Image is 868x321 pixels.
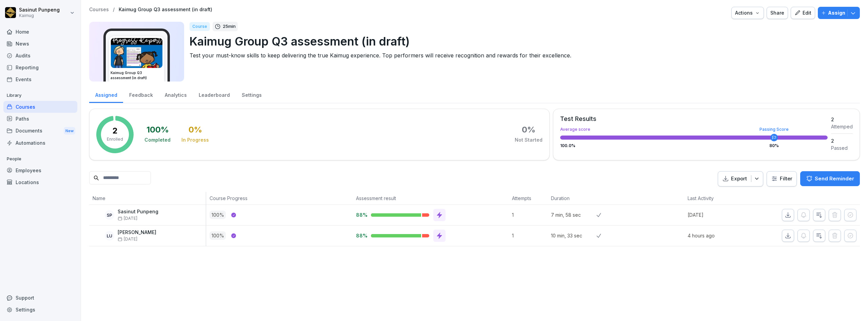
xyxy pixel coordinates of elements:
a: Assigned [89,86,123,103]
p: Sasinut Punpeng [118,209,158,215]
button: Filter [767,172,796,186]
a: Settings [3,304,77,316]
div: SP [105,210,114,220]
a: Analytics [159,86,193,103]
div: In Progress [181,137,209,143]
div: Test Results [560,116,828,122]
p: 2 [113,127,118,135]
div: New [64,127,75,135]
p: 88% [356,232,366,239]
p: 100 % [210,231,226,240]
a: Audits [3,50,77,61]
a: Leaderboard [193,86,236,103]
div: 100 % [146,126,169,134]
div: Actions [735,9,760,17]
button: Actions [731,7,764,19]
div: 0 % [522,126,535,134]
button: Export [718,171,763,186]
a: Employees [3,164,77,176]
div: 80 % [769,144,779,148]
a: DocumentsNew [3,125,77,137]
a: Home [3,26,77,38]
a: Courses [89,7,109,13]
div: 0 % [189,126,202,134]
div: 2 [831,116,853,123]
a: Courses [3,101,77,113]
p: Attempts [512,195,544,202]
div: Support [3,292,77,304]
button: Edit [791,7,815,19]
p: 10 min, 33 sec [551,232,596,239]
span: [DATE] [118,237,137,242]
p: 1 [512,232,548,239]
a: Kaimug Group Q3 assessment (in draft) [119,7,212,13]
button: Share [767,7,788,19]
p: Test your must-know skills to keep delivering the true Kaimug experience. Top performers will rec... [190,51,854,59]
p: Enrolled [107,136,123,142]
p: Kaimug [19,13,60,18]
p: 100 % [210,211,226,219]
span: [DATE] [118,216,137,221]
p: 4 hours ago [688,232,757,239]
div: Automations [3,137,77,149]
p: 7 min, 58 sec [551,211,596,218]
p: People [3,154,77,164]
a: Paths [3,113,77,125]
div: Not Started [515,137,542,143]
p: Assessment result [356,195,505,202]
p: Last Activity [688,195,754,202]
button: Send Reminder [800,171,860,186]
p: Sasinut Punpeng [19,7,60,13]
div: Share [770,9,784,17]
div: 2 [831,137,853,144]
h3: Kaimug Group Q3 assessment (in draft) [111,70,163,81]
p: Duration [551,195,593,202]
p: [PERSON_NAME] [118,230,156,235]
a: News [3,38,77,50]
div: 100.0 % [560,144,828,148]
div: Filter [771,175,792,182]
p: 88% [356,212,366,218]
div: Average score [560,127,828,131]
p: Assign [828,9,845,17]
p: Export [731,175,747,183]
a: Locations [3,176,77,188]
a: Reporting [3,61,77,73]
p: Course Progress [210,195,349,202]
div: LU [105,231,114,240]
a: Feedback [123,86,159,103]
button: Assign [818,7,860,19]
div: Attemped [831,123,853,130]
p: Library [3,90,77,101]
p: / [113,7,115,13]
a: Settings [236,86,268,103]
div: Documents [3,125,77,137]
div: Passed [831,144,853,151]
p: 1 [512,211,548,218]
p: [DATE] [688,211,757,218]
p: Send Reminder [815,175,854,182]
img: e5wlzal6fzyyu8pkl39fd17k.png [111,38,162,68]
a: Events [3,73,77,85]
div: Course [190,22,210,31]
div: Completed [144,137,171,143]
p: 25 min [223,23,236,30]
div: Passing Score [759,127,789,131]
